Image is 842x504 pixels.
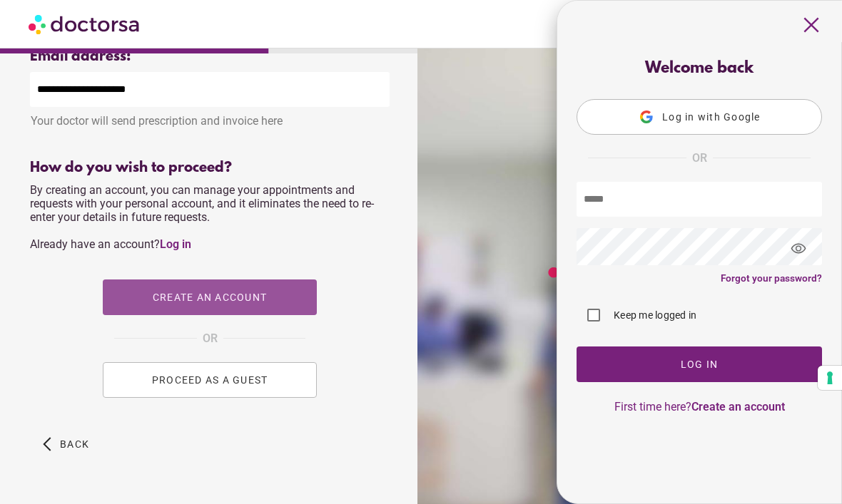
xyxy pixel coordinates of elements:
button: Log In [577,346,822,382]
div: Welcome back [577,60,822,78]
a: Create an account [691,400,785,413]
span: OR [203,329,218,348]
span: OR [692,149,707,168]
img: Logo-Doctorsa-trans-White-partial-flat.png [544,250,712,288]
label: Keep me logged in [611,308,696,322]
img: Doctorsa.com [29,8,141,40]
span: visibility [779,230,818,268]
span: Create an account [153,292,267,303]
span: close [798,11,825,38]
button: PROCEED AS A GUEST [103,362,317,398]
span: PROCEED AS A GUEST [152,374,268,386]
button: Log in with Google [577,99,822,135]
div: Email address: [30,48,390,65]
span: By creating an account, you can manage your appointments and requests with your personal account,... [30,183,374,251]
div: How do you wish to proceed? [30,160,390,176]
button: Your consent preferences for tracking technologies [818,366,842,390]
span: Log in with Google [662,111,761,123]
span: Log In [681,359,719,370]
button: arrow_back_ios Back [37,426,95,462]
a: Forgot your password? [721,272,822,284]
div: Your doctor will send prescription and invoice here [30,107,390,128]
span: Back [60,438,89,450]
a: Log in [160,237,191,251]
button: Create an account [103,279,317,315]
p: First time here? [577,400,822,413]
